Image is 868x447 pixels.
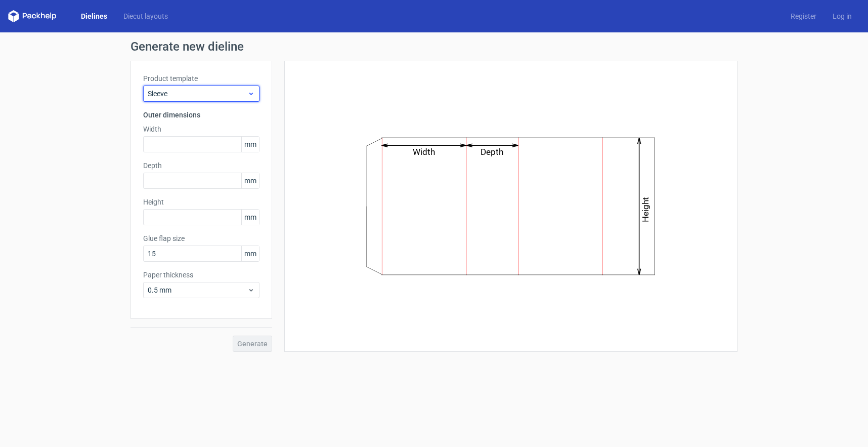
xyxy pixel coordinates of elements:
a: Diecut layouts [115,11,176,21]
span: 0.5 mm [148,285,247,295]
label: Glue flap size [143,233,259,243]
text: Width [413,147,436,157]
h3: Outer dimensions [143,110,259,120]
label: Product template [143,73,259,84]
text: Height [641,197,651,222]
span: Sleeve [148,89,247,99]
h1: Generate new dieline [131,40,737,53]
span: mm [241,246,259,261]
text: Depth [481,147,504,157]
label: Depth [143,160,259,171]
span: mm [241,137,259,152]
a: Dielines [73,11,115,21]
label: Width [143,124,259,134]
a: Register [783,11,824,21]
a: Log in [824,11,860,21]
label: Height [143,197,259,207]
label: Paper thickness [143,270,259,280]
span: mm [241,210,259,225]
span: mm [241,173,259,188]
